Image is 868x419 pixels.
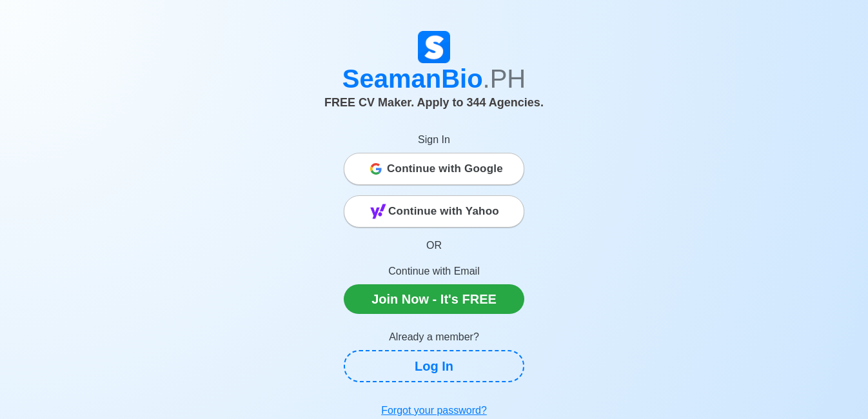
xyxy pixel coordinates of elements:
[344,132,524,148] p: Sign In
[344,350,524,382] a: Log In
[344,195,524,228] button: Continue with Yahoo
[324,96,544,109] span: FREE CV Maker. Apply to 344 Agencies.
[344,329,524,345] p: Already a member?
[388,199,499,224] span: Continue with Yahoo
[76,63,792,94] h1: SeamanBio
[381,405,487,416] u: Forgot your password?
[344,238,524,253] p: OR
[483,64,526,93] span: .PH
[344,264,524,279] p: Continue with Email
[344,284,524,314] a: Join Now - It's FREE
[344,153,524,185] button: Continue with Google
[418,31,450,63] img: Logo
[387,156,503,182] span: Continue with Google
